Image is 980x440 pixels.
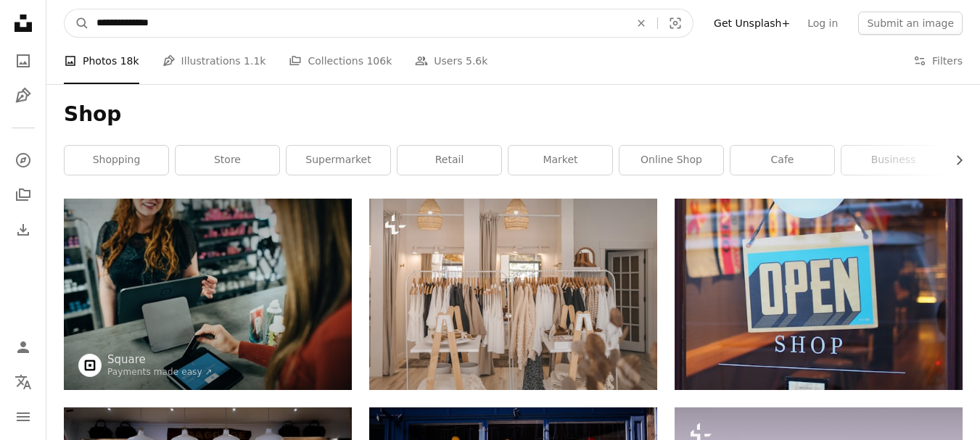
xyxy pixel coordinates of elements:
a: Illustrations 1.1k [162,38,266,84]
a: Collections [9,180,38,209]
a: Users 5.6k [415,38,487,84]
form: Find visuals sitewide [64,9,693,38]
img: Go to Square's profile [78,354,102,377]
img: gray and blue Open signage [675,199,963,390]
a: Log in / Sign up [9,333,38,362]
a: online shop [619,146,723,175]
a: Get Unsplash+ [705,12,799,35]
a: market [508,146,612,175]
a: Illustrations [9,81,38,110]
a: Square [107,352,213,367]
a: woman holding magnetic card [64,288,352,301]
a: shopping [65,146,168,175]
h1: Shop [64,101,963,128]
a: gray and blue Open signage [675,288,963,301]
img: a clothing rack with clothes hanging on it [369,199,657,390]
span: 1.1k [244,53,265,69]
button: Submit an image [858,12,963,35]
a: Log in [799,12,847,35]
a: cafe [730,146,834,175]
a: a clothing rack with clothes hanging on it [369,288,657,301]
button: Search Unsplash [65,9,89,37]
span: 5.6k [466,53,487,69]
a: Download History [9,215,38,244]
span: 106k [366,53,392,69]
a: Home — Unsplash [9,9,38,41]
a: Collections 106k [289,38,392,84]
a: business [841,146,945,175]
button: Filters [913,38,963,84]
button: Clear [625,9,657,37]
a: Explore [9,146,38,175]
a: store [176,146,279,175]
button: scroll list to the right [946,146,963,175]
button: Language [9,368,38,397]
a: Payments made easy ↗ [107,367,213,377]
button: Visual search [658,9,693,37]
img: woman holding magnetic card [64,199,352,390]
a: supermarket [287,146,390,175]
a: retail [398,146,501,175]
button: Menu [9,402,38,431]
a: Photos [9,46,38,75]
